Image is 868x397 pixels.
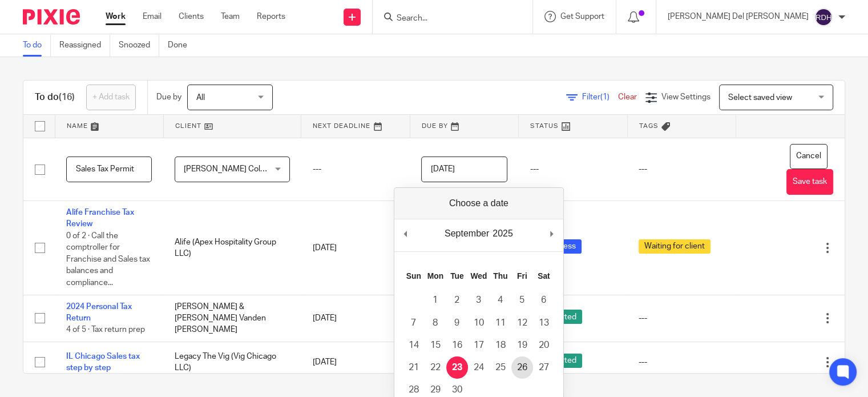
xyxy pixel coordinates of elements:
td: [DATE] [301,201,410,295]
abbr: Tuesday [450,271,464,280]
a: Clients [179,11,204,22]
a: Team [221,11,240,22]
span: (16) [59,93,75,102]
div: --- [639,356,724,368]
button: 22 [425,356,446,379]
span: (1) [600,93,609,101]
button: 7 [403,312,425,334]
abbr: Wednesday [470,271,487,280]
div: 2025 [491,225,515,242]
abbr: Sunday [406,271,421,280]
span: All [196,94,205,102]
input: Task name [66,157,152,182]
td: [DATE] [301,295,410,342]
img: Pixie [23,9,80,25]
button: 9 [446,312,468,334]
button: Next Month [546,225,558,242]
a: Done [168,34,196,57]
button: 13 [533,312,555,334]
span: Select saved view [728,94,792,102]
td: Alife (Apex Hospitality Group LLC) [163,201,301,295]
button: 14 [403,334,425,356]
button: 20 [533,334,555,356]
button: 25 [490,356,511,379]
a: + Add task [86,85,136,110]
td: --- [301,138,410,201]
span: Get Support [560,13,604,21]
button: 26 [511,356,533,379]
button: 4 [490,289,511,311]
a: To do [23,34,51,57]
p: [PERSON_NAME] Del [PERSON_NAME] [668,11,809,22]
span: 0 of 2 · Call the comptroller for Franchise and Sales tax balances and compliance... [66,232,150,287]
h1: To do [35,91,75,103]
td: Legacy The Vig (Vig Chicago LLC) [163,342,301,382]
button: 17 [468,334,490,356]
a: IL Chicago Sales tax step by step [66,352,140,372]
a: Reports [257,11,285,22]
button: Save task [786,169,833,195]
button: 3 [468,289,490,311]
td: --- [519,138,627,201]
abbr: Saturday [538,271,550,280]
p: Due by [156,91,181,103]
span: Tags [639,123,659,129]
button: 1 [425,289,446,311]
button: Cancel [790,144,827,170]
button: 16 [446,334,468,356]
a: Reassigned [59,34,110,57]
abbr: Thursday [493,271,507,280]
a: Clear [618,93,637,101]
button: 15 [425,334,446,356]
input: Search [395,14,498,24]
abbr: Friday [517,271,527,280]
button: 11 [490,312,511,334]
a: 2024 Personal Tax Return [66,303,132,322]
button: 18 [490,334,511,356]
button: 27 [533,356,555,379]
td: [PERSON_NAME] & [PERSON_NAME] Vanden [PERSON_NAME] [163,295,301,342]
button: 2 [446,289,468,311]
span: 4 of 5 · Tax return prep [66,326,145,334]
td: [DATE] [301,342,410,382]
span: Waiting for client [639,239,710,254]
td: --- [627,138,736,201]
a: Alife Franchise Tax Review [66,208,134,228]
button: 8 [425,312,446,334]
button: 10 [468,312,490,334]
span: [PERSON_NAME] Collective [184,165,284,173]
button: 5 [511,289,533,311]
button: Previous Month [400,225,411,242]
div: September [443,225,491,242]
abbr: Monday [427,271,443,280]
button: 19 [511,334,533,356]
a: Snoozed [119,34,159,57]
span: Filter [582,93,618,101]
span: View Settings [661,93,710,101]
a: Work [106,11,126,22]
button: 23 [446,356,468,379]
a: Email [143,11,162,22]
button: 12 [511,312,533,334]
button: 24 [468,356,490,379]
button: 21 [403,356,425,379]
div: --- [639,312,724,324]
button: 6 [533,289,555,311]
input: Use the arrow keys to pick a date [421,157,507,182]
img: svg%3E [814,8,833,26]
